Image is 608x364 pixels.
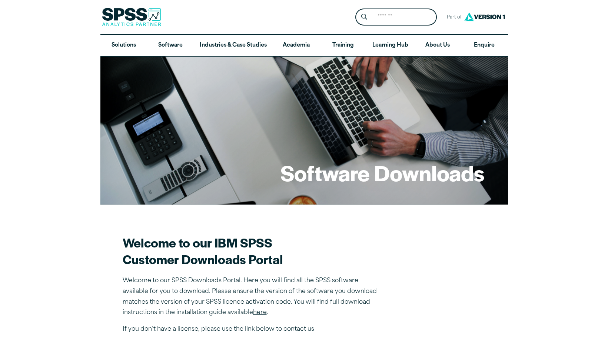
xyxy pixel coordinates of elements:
[194,35,273,56] a: Industries & Case Studies
[147,35,194,56] a: Software
[461,35,508,56] a: Enquire
[100,35,147,56] a: Solutions
[280,158,484,187] h1: Software Downloads
[366,35,414,56] a: Learning Hub
[123,276,382,318] p: Welcome to our SPSS Downloads Portal. Here you will find all the SPSS software available for you ...
[357,10,371,24] button: Search magnifying glass icon
[102,8,161,26] img: SPSS Analytics Partner
[273,35,319,56] a: Academia
[123,324,382,335] p: If you don’t have a license, please use the link below to contact us
[462,10,507,24] img: Version1 Logo
[355,9,437,26] form: Site Header Search Form
[443,12,462,23] span: Part of
[361,14,367,20] svg: Search magnifying glass icon
[414,35,461,56] a: About Us
[253,310,267,316] a: here
[319,35,366,56] a: Training
[100,35,508,56] nav: Desktop version of site main menu
[123,234,382,267] h2: Welcome to our IBM SPSS Customer Downloads Portal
